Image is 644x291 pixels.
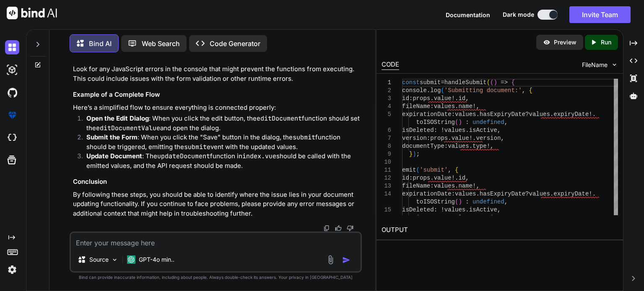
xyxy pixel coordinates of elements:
[430,87,441,94] span: log
[452,111,455,118] span: :
[382,166,391,174] div: 11
[459,95,466,102] span: id
[441,87,444,94] span: (
[139,255,174,264] p: GPT-4o min..
[89,39,112,49] p: Bind AI
[382,214,391,222] div: 16
[430,175,434,181] span: .
[382,60,399,70] div: CODE
[293,133,315,142] code: submit
[503,10,534,19] span: Dark mode
[469,135,476,142] span: !.
[448,135,451,142] span: .
[611,61,618,68] img: chevron down
[452,214,469,221] span: value
[409,151,413,157] span: }
[434,127,437,134] span: :
[402,87,427,94] span: console
[473,143,487,149] span: type
[529,191,550,197] span: values
[455,119,458,126] span: (
[473,119,504,126] span: undefined
[70,274,362,281] p: Bind can provide inaccurate information, including about people. Always double-check its answers....
[402,167,416,173] span: emit
[416,167,420,173] span: (
[86,152,142,160] strong: Update Document
[476,135,501,142] span: version
[550,111,553,118] span: .
[382,142,391,150] div: 8
[382,87,391,95] div: 2
[476,111,480,118] span: .
[476,191,480,197] span: .
[96,124,160,132] code: editDocumentValue
[427,135,430,142] span: :
[469,206,497,213] span: isActive
[73,177,360,187] h3: Conclusion
[589,111,596,118] span: !.
[242,152,276,160] code: index.vue
[469,143,473,149] span: .
[157,152,210,160] code: updateDocument
[73,90,360,100] h3: Example of a Complete Flow
[430,183,434,189] span: :
[434,183,455,189] span: values
[420,79,441,86] span: submit
[455,183,458,189] span: .
[382,190,391,198] div: 14
[382,95,391,103] div: 3
[7,7,57,19] img: Bind AI
[446,10,490,19] button: Documentation
[455,111,476,118] span: values
[543,39,551,46] img: preview
[5,108,19,122] img: premium
[377,220,623,240] h2: OUTPUT
[501,79,508,86] span: =>
[326,255,335,265] img: attachment
[444,87,522,94] span: 'Submitting document:'
[427,87,430,94] span: .
[455,103,458,110] span: .
[504,198,508,205] span: ,
[553,111,589,118] span: expiryDate
[487,143,494,149] span: !,
[601,38,611,46] p: Run
[382,103,391,111] div: 4
[444,206,465,213] span: values
[127,255,135,264] img: GPT-4o mini
[444,79,487,86] span: handleSubmit
[480,191,525,197] span: hasExpiryDate
[455,191,476,197] span: values
[430,103,434,110] span: :
[434,103,455,110] span: values
[487,79,490,86] span: (
[459,119,462,126] span: )
[452,175,459,181] span: !.
[382,174,391,182] div: 12
[459,103,473,110] span: name
[402,95,409,102] span: id
[480,111,525,118] span: hasExpiryDate
[413,151,416,157] span: )
[529,87,532,94] span: {
[459,198,462,205] span: )
[444,127,465,134] span: values
[409,175,413,181] span: :
[476,214,501,221] span: version
[448,214,451,221] span: .
[441,127,444,134] span: !
[434,206,437,213] span: :
[402,79,420,86] span: const
[402,135,427,142] span: version
[427,214,430,221] span: :
[459,175,466,181] span: id
[512,79,515,86] span: {
[501,214,504,221] span: ,
[382,206,391,214] div: 15
[86,133,360,152] p: : When you click the "Save" button in the dialog, the function should be triggered, emitting the ...
[465,127,469,134] span: .
[465,175,469,181] span: ,
[582,61,608,69] span: FileName
[73,64,360,83] p: Look for any JavaScript errors in the console that might prevent the functions from executing. Th...
[455,167,458,173] span: {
